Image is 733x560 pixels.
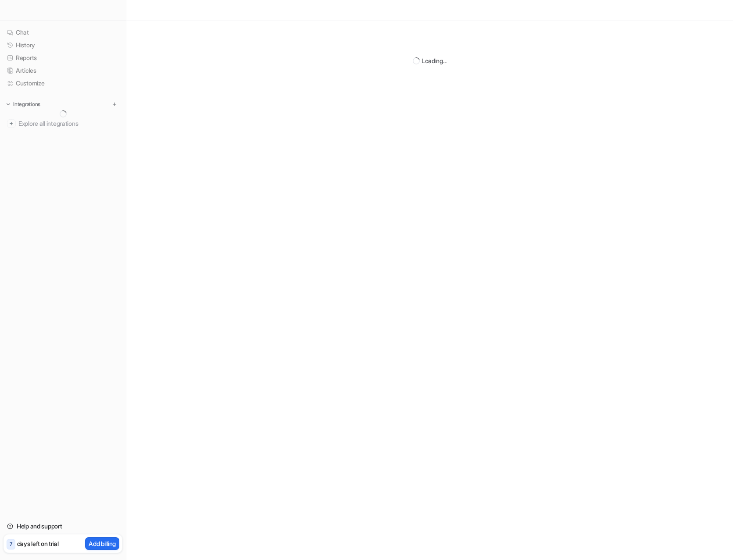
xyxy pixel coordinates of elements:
[17,539,59,548] p: days left on trial
[4,77,122,89] a: Customize
[5,101,11,107] img: expand menu
[4,64,122,77] a: Articles
[4,52,122,64] a: Reports
[4,26,122,39] a: Chat
[111,101,118,107] img: menu_add.svg
[89,539,116,548] p: Add billing
[422,56,447,65] div: Loading...
[4,100,43,109] button: Integrations
[85,537,119,550] button: Add billing
[4,520,122,532] a: Help and support
[7,119,16,128] img: explore all integrations
[4,117,122,130] a: Explore all integrations
[13,101,40,108] p: Integrations
[18,117,119,131] span: Explore all integrations
[4,39,122,51] a: History
[10,540,12,548] p: 7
